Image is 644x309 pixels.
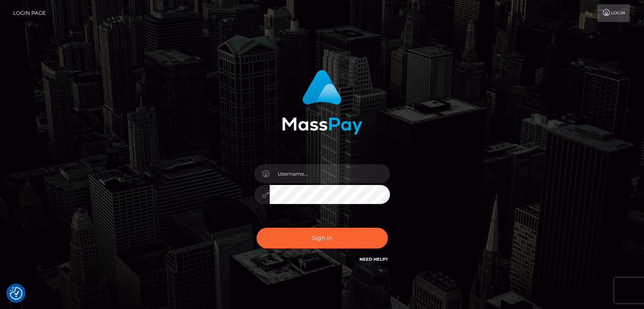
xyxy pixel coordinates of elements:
img: MassPay Login [282,70,362,135]
input: Username... [270,164,390,183]
a: Login [597,4,630,22]
button: Sign in [257,228,388,248]
a: Need Help? [359,257,388,262]
img: Revisit consent button [10,287,22,300]
a: Login Page [13,4,46,22]
button: Consent Preferences [10,287,22,300]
